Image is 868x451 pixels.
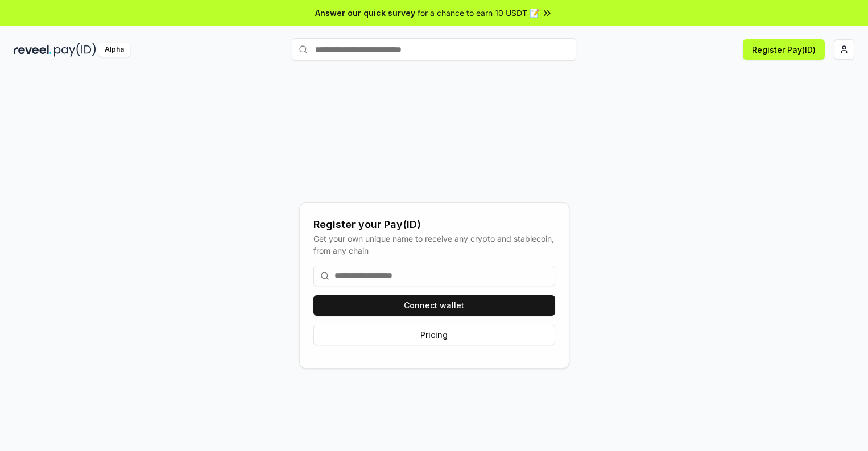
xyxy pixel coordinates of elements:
span: for a chance to earn 10 USDT 📝 [418,7,539,19]
span: Answer our quick survey [315,7,415,19]
img: reveel_dark [14,43,52,57]
button: Pricing [313,325,555,345]
img: pay_id [54,43,96,57]
div: Alpha [98,43,130,57]
button: Register Pay(ID) [743,39,825,60]
button: Connect wallet [313,295,555,316]
div: Get your own unique name to receive any crypto and stablecoin, from any chain [313,233,555,256]
div: Register your Pay(ID) [313,217,555,233]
